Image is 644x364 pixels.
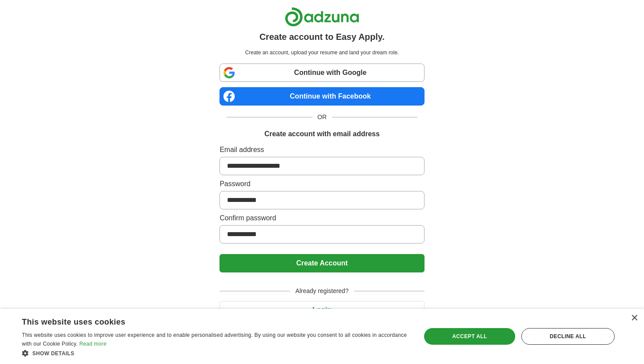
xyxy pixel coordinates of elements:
span: This website uses cookies to improve user experience and to enable personalised advertising. By u... [22,332,407,347]
button: Create Account [219,254,424,272]
img: Adzuna logo [285,7,359,27]
span: OR [312,113,332,122]
p: Create an account, upload your resume and land your dream role. [221,49,422,57]
span: Already registered? [290,286,354,296]
div: Decline all [521,328,615,345]
div: Close [631,315,637,322]
a: Continue with Facebook [219,87,424,106]
span: Show details [32,350,74,357]
label: Confirm password [219,213,424,223]
a: Read more, opens a new window [79,341,106,347]
h1: Create account with email address [264,129,379,139]
div: This website uses cookies [22,314,387,327]
h1: Create account to Easy Apply. [259,30,385,43]
div: Accept all [424,328,515,345]
label: Password [219,179,424,189]
a: Login [219,306,424,314]
a: Continue with Google [219,64,424,82]
div: Show details [22,349,409,357]
button: Login [219,301,424,319]
label: Email address [219,145,424,155]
